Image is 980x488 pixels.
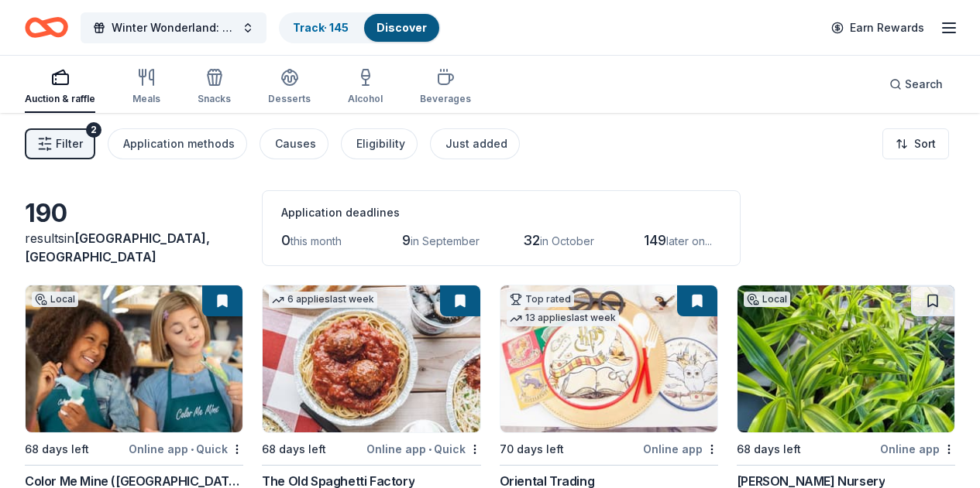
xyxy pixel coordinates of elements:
[411,234,480,247] span: in September
[263,285,480,432] img: Image for The Old Spaghetti Factory
[198,93,231,105] div: Snacks
[356,135,405,153] div: Eligibility
[25,62,95,113] button: Auction & raffle
[25,9,68,46] a: Home
[540,234,594,247] span: in October
[123,135,235,153] div: Application methods
[738,285,954,432] img: Image for Glover Nursery
[905,75,943,94] span: Search
[86,122,101,138] div: 2
[666,234,712,247] span: later on...
[507,310,619,326] div: 13 applies last week
[81,12,266,43] button: Winter Wonderland: School Literacy Parent Night
[737,440,801,459] div: 68 days left
[269,292,377,308] div: 6 applies last week
[291,234,342,247] span: this month
[822,14,934,42] a: Earn Rewards
[877,69,955,100] button: Search
[643,439,718,459] div: Online app
[262,440,326,459] div: 68 days left
[32,292,78,307] div: Local
[25,229,243,266] div: results
[268,62,311,113] button: Desserts
[500,285,717,432] img: Image for Oriental Trading
[293,21,349,34] a: Track· 145
[348,62,383,113] button: Alcohol
[880,439,955,459] div: Online app
[132,93,160,105] div: Meals
[500,440,564,459] div: 70 days left
[25,198,243,229] div: 190
[420,62,471,113] button: Beverages
[507,292,574,307] div: Top rated
[25,230,210,264] span: [GEOGRAPHIC_DATA], [GEOGRAPHIC_DATA]
[445,135,507,153] div: Just added
[428,443,432,456] span: •
[644,232,666,248] span: 149
[348,93,383,105] div: Alcohol
[260,128,328,159] button: Causes
[523,232,540,248] span: 32
[430,128,520,159] button: Just added
[56,135,83,153] span: Filter
[882,128,949,159] button: Sort
[366,439,481,459] div: Online app Quick
[198,62,231,113] button: Snacks
[420,93,471,105] div: Beverages
[402,232,411,248] span: 9
[108,128,247,159] button: Application methods
[25,440,89,459] div: 68 days left
[914,135,936,153] span: Sort
[129,439,243,459] div: Online app Quick
[25,93,95,105] div: Auction & raffle
[281,232,291,248] span: 0
[279,12,441,43] button: Track· 145Discover
[377,21,427,34] a: Discover
[25,230,210,264] span: in
[112,19,236,37] span: Winter Wonderland: School Literacy Parent Night
[191,443,194,456] span: •
[341,128,418,159] button: Eligibility
[268,93,311,105] div: Desserts
[275,135,316,153] div: Causes
[744,292,790,307] div: Local
[132,62,160,113] button: Meals
[26,285,242,432] img: Image for Color Me Mine (Salt Lake City)
[25,128,95,159] button: Filter2
[281,203,721,222] div: Application deadlines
